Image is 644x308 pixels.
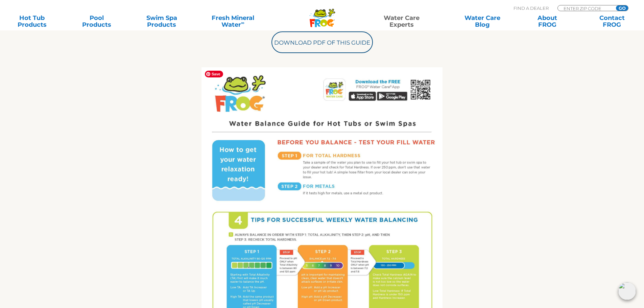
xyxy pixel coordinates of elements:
input: GO [616,5,628,11]
a: PoolProducts [72,15,122,28]
input: Zip Code Form [563,5,609,11]
span: Save [205,71,223,77]
sup: ∞ [241,20,244,25]
a: Download PDF of this Guide [271,31,373,53]
a: AboutFROG [522,15,572,28]
p: Find A Dealer [514,5,549,11]
a: Hot TubProducts [7,15,57,28]
a: Water CareExperts [361,15,443,28]
img: openIcon [618,282,636,300]
a: Swim SpaProducts [137,15,187,28]
a: Water CareBlog [457,15,507,28]
a: ContactFROG [587,15,637,28]
a: Fresh MineralWater∞ [201,15,264,28]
